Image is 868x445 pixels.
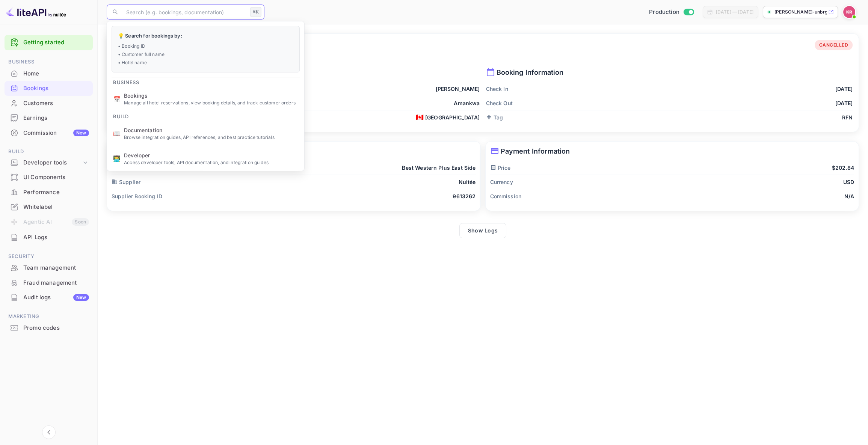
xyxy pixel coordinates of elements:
div: UI Components [5,170,93,185]
a: Getting started [23,38,89,47]
p: Supplier [112,178,140,186]
input: Search (e.g. bookings, documentation) [122,5,247,20]
p: Best Western Plus East Side [402,164,476,172]
div: API Logs [5,230,93,245]
p: Payment Information [490,146,854,156]
div: Fraud management [23,279,89,287]
div: Team management [23,264,89,272]
p: Commission [490,192,522,200]
div: Bookings [5,81,93,96]
div: Whitelabel [5,200,93,214]
div: Performance [23,188,89,197]
div: ⌘K [250,7,261,17]
div: Audit logsNew [5,290,93,305]
div: [DATE] — [DATE] [716,9,753,15]
a: UI Components [5,170,93,184]
div: Team management [5,261,93,275]
span: Security [5,252,93,261]
p: • Customer full name [118,51,293,57]
p: [DATE] [835,99,853,107]
p: USD [843,178,854,186]
a: Team management [5,261,93,275]
p: Nuitée [459,178,476,186]
p: 📖 [113,129,121,138]
div: Developer tools [23,158,82,167]
div: Earnings [5,111,93,125]
div: Commission [23,129,89,137]
div: Whitelabel [23,203,89,211]
p: • Booking ID [118,42,293,49]
p: Supplier Booking ID [112,192,162,200]
p: Check In [486,85,508,93]
p: 💡 Search for bookings by: [118,32,293,40]
div: Audit logs [23,293,89,302]
span: Developer [124,151,298,159]
p: Currency [490,178,513,186]
span: Documentation [124,126,298,134]
p: Browse integration guides, API references, and best practice tutorials [124,134,298,140]
span: Bookings [124,92,298,100]
span: Production [649,8,679,17]
span: Marketing [5,312,93,321]
img: Kobus Roux [843,6,855,18]
p: Amankwa [454,99,480,107]
div: Customers [23,99,89,108]
p: 9613262 [453,192,476,200]
div: Switch to Sandbox mode [646,8,697,17]
div: Home [23,69,89,78]
div: Fraud management [5,276,93,290]
p: 👨‍💻 [113,154,121,163]
p: [PERSON_NAME]-unbrg.[PERSON_NAME]... [774,9,827,15]
div: [GEOGRAPHIC_DATA] [416,113,480,121]
span: CANCELLED [815,42,853,48]
p: Access developer tools, API documentation, and integration guides [124,159,298,166]
a: CommissionNew [5,126,93,140]
p: [DATE] [835,85,853,93]
div: UI Components [23,173,89,182]
a: Earnings [5,111,93,125]
div: Getting started [5,35,93,50]
p: [PERSON_NAME] [436,85,480,93]
img: LiteAPI logo [6,6,66,18]
p: Manage all hotel reservations, view booking details, and track customer orders [124,100,298,106]
div: Developer tools [5,156,93,169]
a: Fraud management [5,276,93,290]
a: Whitelabel [5,200,93,214]
button: Show Logs [459,223,507,238]
p: 📅 [113,94,121,103]
a: Bookings [5,81,93,95]
a: Audit logsNew [5,290,93,304]
p: N/A [844,192,854,200]
a: Home [5,66,93,80]
button: Collapse navigation [42,425,56,439]
div: CommissionNew [5,126,93,140]
div: Bookings [23,84,89,93]
p: RFN [842,113,853,121]
div: New [73,294,89,301]
p: • Hotel name [118,59,293,66]
span: Business [107,74,145,86]
a: Performance [5,185,93,199]
span: Build [5,148,93,156]
span: Build [107,109,135,121]
div: New [73,130,89,136]
div: Home [5,66,93,81]
div: Earnings [23,114,89,122]
a: Promo codes [5,321,93,335]
p: Check Out [486,99,513,107]
div: Customers [5,96,93,111]
div: Promo codes [5,321,93,335]
span: 🇨🇦 [416,114,424,121]
div: Performance [5,185,93,200]
div: API Logs [23,233,89,242]
a: Customers [5,96,93,110]
p: Price [490,164,511,172]
p: Booking Information [486,67,853,77]
div: Promo codes [23,324,89,332]
p: Tag [486,113,503,121]
a: API Logs [5,230,93,244]
span: Business [5,58,93,66]
p: $202.84 [832,164,854,172]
